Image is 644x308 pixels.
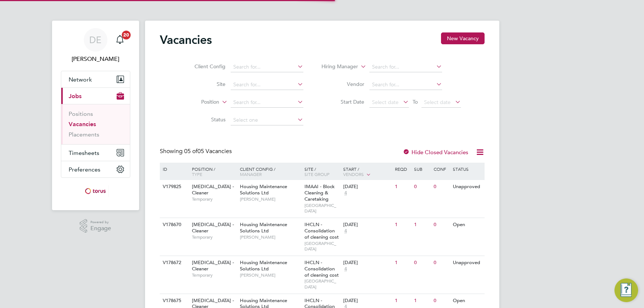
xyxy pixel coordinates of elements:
[160,32,212,47] h2: Vacancies
[303,163,341,180] div: Site /
[343,266,348,272] span: 4
[192,183,234,196] span: [MEDICAL_DATA] - Cleaner
[403,149,468,156] label: Hide Closed Vacancies
[451,163,483,175] div: Status
[614,278,638,302] button: Engage Resource Center
[393,163,412,175] div: Reqd
[393,294,412,308] div: 1
[432,180,451,194] div: 0
[240,221,287,234] span: Housing Maintenance Solutions Ltd
[412,256,431,270] div: 0
[451,218,483,232] div: Open
[238,163,303,180] div: Client Config /
[192,234,236,240] span: Temporary
[393,180,412,194] div: 1
[69,121,96,128] a: Vacancies
[343,228,348,234] span: 4
[52,21,139,210] nav: Main navigation
[69,166,100,173] span: Preferences
[183,116,225,123] label: Status
[80,219,111,233] a: Powered byEngage
[432,218,451,232] div: 0
[61,161,130,177] button: Preferences
[304,259,339,278] span: IHCLN - Consolidation of cleaning cost
[343,190,348,196] span: 4
[161,256,187,270] div: V178672
[61,71,130,87] button: Network
[183,81,225,87] label: Site
[61,104,130,144] div: Jobs
[160,148,233,155] div: Showing
[82,185,108,197] img: torus-logo-retina.png
[231,115,303,125] input: Select one
[412,180,431,194] div: 0
[240,272,301,278] span: [PERSON_NAME]
[122,31,131,39] span: 20
[393,218,412,232] div: 1
[69,110,93,117] a: Positions
[61,185,130,197] a: Go to home page
[343,171,364,177] span: Vendors
[183,63,225,70] label: Client Config
[69,131,99,138] a: Placements
[161,163,187,175] div: ID
[393,256,412,270] div: 1
[184,148,232,155] span: 05 Vacancies
[432,294,451,308] div: 0
[192,196,236,202] span: Temporary
[343,298,391,304] div: [DATE]
[90,219,111,225] span: Powered by
[192,272,236,278] span: Temporary
[451,256,483,270] div: Unapproved
[240,259,287,272] span: Housing Maintenance Solutions Ltd
[61,55,130,63] span: Danielle Ebden
[343,260,391,266] div: [DATE]
[61,88,130,104] button: Jobs
[184,148,197,155] span: 05 of
[192,259,234,272] span: [MEDICAL_DATA] - Cleaner
[69,149,99,156] span: Timesheets
[424,99,451,105] span: Select date
[240,171,262,177] span: Manager
[231,62,303,72] input: Search for...
[341,163,393,181] div: Start /
[304,278,340,290] span: [GEOGRAPHIC_DATA]
[186,163,238,180] div: Position /
[451,294,483,308] div: Open
[322,98,364,105] label: Start Date
[69,93,82,100] span: Jobs
[304,203,340,214] span: [GEOGRAPHIC_DATA]
[240,234,301,240] span: [PERSON_NAME]
[304,171,330,177] span: Site Group
[192,221,234,234] span: [MEDICAL_DATA] - Cleaner
[69,76,92,83] span: Network
[231,80,303,90] input: Search for...
[451,180,483,194] div: Unapproved
[90,225,111,232] span: Engage
[316,63,358,70] label: Hiring Manager
[369,80,442,90] input: Search for...
[61,145,130,161] button: Timesheets
[192,171,202,177] span: Type
[432,256,451,270] div: 0
[304,221,339,240] span: IHCLN - Consolidation of cleaning cost
[410,97,420,107] span: To
[231,97,303,108] input: Search for...
[161,180,187,194] div: V179825
[441,32,485,44] button: New Vacancy
[113,28,127,52] a: 20
[304,183,335,202] span: IMAAI - Block Cleaning & Caretaking
[61,28,130,63] a: DE[PERSON_NAME]
[412,163,431,175] div: Sub
[372,99,399,105] span: Select date
[322,81,364,87] label: Vendor
[432,163,451,175] div: Conf
[177,98,219,106] label: Position
[89,35,101,45] span: DE
[240,196,301,202] span: [PERSON_NAME]
[369,62,442,72] input: Search for...
[412,294,431,308] div: 1
[161,218,187,232] div: V178670
[304,240,340,252] span: [GEOGRAPHIC_DATA]
[343,222,391,228] div: [DATE]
